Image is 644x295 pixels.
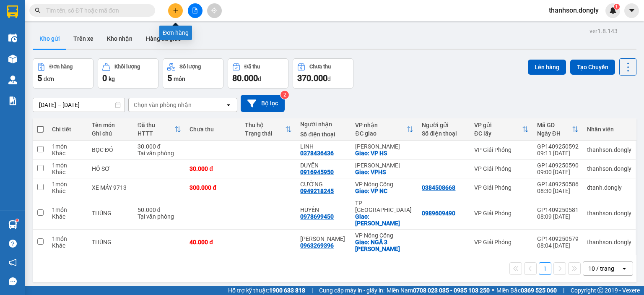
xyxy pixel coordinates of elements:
[8,220,17,229] img: warehouse-icon
[138,122,174,128] div: Đã thu
[587,146,631,153] div: thanhson.dongly
[474,130,522,137] div: ĐC lấy
[355,169,413,175] div: Giao: VPHS
[474,210,529,217] div: VP Giải Phóng
[587,210,631,217] div: thanhson.dongly
[16,219,18,222] sup: 1
[537,188,579,194] div: 08:30 [DATE]
[134,101,192,109] div: Chọn văn phòng nhận
[225,102,232,108] svg: open
[355,232,413,239] div: VP Nông Cống
[587,126,631,133] div: Nhân viên
[52,206,83,213] div: 1 món
[355,122,407,128] div: VP nhận
[52,242,83,249] div: Khác
[228,58,288,89] button: Đã thu80.000đ
[387,286,490,295] span: Miền Nam
[245,130,285,137] div: Trạng thái
[355,200,413,213] div: TP [GEOGRAPHIC_DATA]
[537,206,579,213] div: GP1409250581
[33,29,67,49] button: Kho gửi
[190,126,236,133] div: Chưa thu
[232,73,258,83] span: 80.000
[609,7,617,14] img: icon-new-feature
[244,64,260,70] div: Đã thu
[258,76,261,82] span: đ
[192,8,198,13] span: file-add
[492,289,494,292] span: ⚪️
[537,122,572,128] div: Mã GD
[537,242,579,249] div: 08:04 [DATE]
[624,3,639,18] button: caret-down
[138,130,174,137] div: HTTT
[52,143,83,150] div: 1 món
[35,8,41,13] span: search
[521,287,557,294] strong: 0369 525 060
[52,181,83,188] div: 1 món
[587,239,631,245] div: thanhson.dongly
[8,76,17,84] img: warehouse-icon
[92,146,129,153] div: BỌC ĐỎ
[22,36,67,54] span: SĐT XE 0867 585 938
[300,213,334,220] div: 0978699450
[211,8,217,13] span: aim
[167,73,172,83] span: 5
[587,165,631,172] div: thanhson.dongly
[280,91,289,99] sup: 2
[537,235,579,242] div: GP1409250579
[327,76,331,82] span: đ
[474,184,529,191] div: VP Giải Phóng
[355,239,413,252] div: Giao: NGÃ 3 MINH THỌ
[37,73,42,83] span: 5
[537,213,579,220] div: 08:09 [DATE]
[52,188,83,194] div: Khác
[496,286,557,295] span: Miền Bắc
[207,3,222,18] button: aim
[241,118,296,141] th: Toggle SortBy
[587,184,631,191] div: dtanh.dongly
[355,162,413,169] div: [PERSON_NAME]
[173,8,179,13] span: plus
[52,235,83,242] div: 1 món
[138,206,181,213] div: 50.000 đ
[537,181,579,188] div: GP1409250586
[413,287,490,294] strong: 0708 023 035 - 0935 103 250
[7,5,18,18] img: logo-vxr
[309,64,331,70] div: Chưa thu
[300,181,347,188] div: CƯỜNG
[188,3,203,18] button: file-add
[589,26,618,36] div: ver 1.8.143
[114,64,140,70] div: Khối lượng
[9,240,17,248] span: question-circle
[9,258,17,266] span: notification
[533,118,583,141] th: Toggle SortBy
[300,235,347,242] div: LÝ MINH
[138,143,181,150] div: 30.000 đ
[422,122,465,128] div: Người gửi
[474,146,529,153] div: VP Giải Phóng
[474,239,529,245] div: VP Giải Phóng
[52,169,83,175] div: Khác
[537,143,579,150] div: GP1409250592
[537,169,579,175] div: 09:00 [DATE]
[44,76,54,82] span: đơn
[52,213,83,220] div: Khác
[98,58,158,89] button: Khối lượng0kg
[133,118,185,141] th: Toggle SortBy
[300,150,334,157] div: 0378436436
[355,181,413,188] div: VP Nông Cống
[269,287,305,294] strong: 1900 633 818
[138,150,181,157] div: Tại văn phòng
[300,121,347,128] div: Người nhận
[8,34,17,42] img: warehouse-icon
[9,277,17,285] span: message
[615,4,618,10] span: 1
[179,64,201,70] div: Số lượng
[355,188,413,194] div: Giao: VP NC
[245,122,285,128] div: Thu hộ
[18,7,71,34] strong: CHUYỂN PHÁT NHANH ĐÔNG LÝ
[190,184,236,191] div: 300.000 đ
[72,43,122,52] span: GP1409250592
[33,58,93,89] button: Đơn hàng5đơn
[537,162,579,169] div: GP1409250590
